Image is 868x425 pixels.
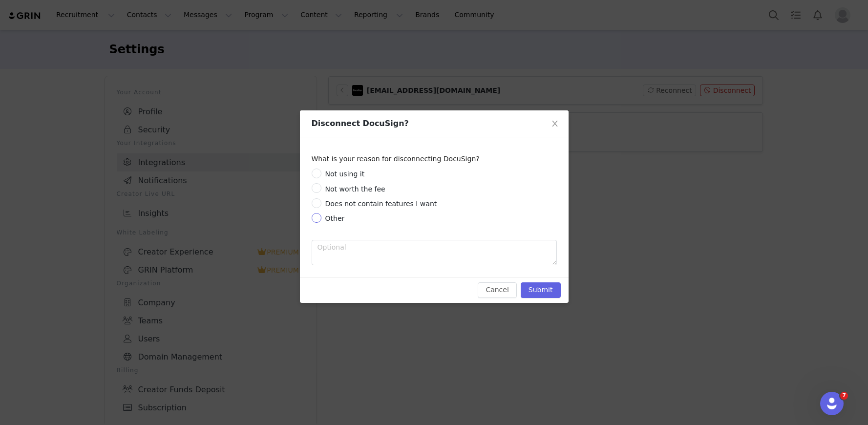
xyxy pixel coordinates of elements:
label: What is your reason for disconnecting DocuSign? [312,155,485,163]
button: Submit [521,282,561,298]
span: Disconnect DocuSign? [312,119,409,128]
button: Cancel [478,282,516,298]
button: Close [541,110,569,138]
i: icon: close [551,120,559,127]
span: Not using it [325,170,365,178]
span: Does not contain features I want [325,200,437,208]
span: Not worth the fee [325,185,385,193]
iframe: Intercom live chat [820,392,844,415]
span: 7 [840,392,848,400]
span: Other [325,214,345,222]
